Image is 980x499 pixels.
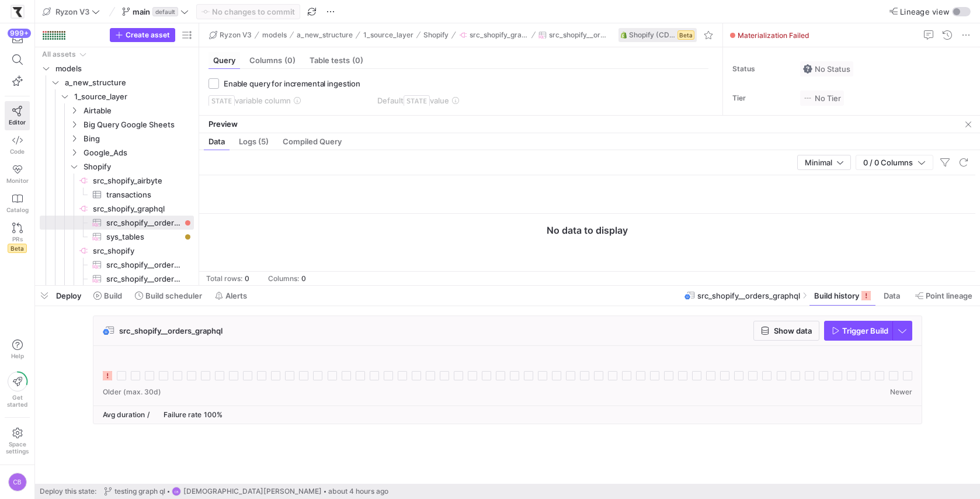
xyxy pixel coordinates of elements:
span: Code [10,148,25,155]
span: src_shopify__order_gateways​​​​​​​​​ [106,258,180,272]
span: Older (max. 30d) [103,388,161,396]
span: about 4 hours ago [328,487,388,495]
div: Press SPACE to select this row. [40,103,194,117]
button: Ryzon V3 [40,4,103,19]
span: (0) [352,57,363,64]
span: src_shopify_graphql​​​​​​​​ [93,202,192,216]
button: Shopify [421,28,451,42]
span: src_shopify__orders_graphql [697,291,800,300]
span: Materialization Failed [738,31,809,40]
a: src_shopify__order_gateways​​​​​​​​​ [40,258,194,272]
span: Trigger Build [842,326,888,335]
div: Press SPACE to select this row. [40,216,194,230]
a: sys_tables​​​​​​​​​ [40,230,194,244]
div: Press SPACE to select this row. [40,174,194,188]
span: STATE [208,95,235,107]
span: Get started [7,394,27,408]
span: Shopify [423,31,449,39]
div: All assets [42,50,76,58]
a: src_shopify_airbyte​​​​​​​​ [40,174,194,188]
span: models [262,31,287,39]
span: Deploy this state: [40,487,96,495]
button: No statusNo Status [800,61,853,77]
a: transactions​​​​​​​​​ [40,188,194,202]
div: Press SPACE to select this row. [40,131,194,145]
span: Avg duration [103,410,145,419]
button: testing graph qlCB[DEMOGRAPHIC_DATA][PERSON_NAME]about 4 hours ago [101,484,391,499]
span: Query [213,57,235,64]
div: Press SPACE to select this row. [40,244,194,258]
span: Deploy [56,291,81,300]
span: Tier [732,94,791,102]
span: Data [208,138,225,145]
span: Space settings [6,441,29,455]
span: Airtable [84,104,192,117]
a: src_shopify​​​​​​​​ [40,244,194,258]
div: Press SPACE to select this row. [40,75,194,89]
span: Beta [8,244,27,253]
div: Press SPACE to select this row. [40,272,194,286]
div: Press SPACE to select this row. [40,202,194,216]
span: Bing [84,132,192,145]
span: Help [10,352,25,359]
span: Alerts [225,291,247,300]
button: Build scheduler [130,286,207,306]
button: Point lineage [910,286,978,306]
span: src_shopify__orders_graphql [549,31,608,39]
span: Enable query for incremental ingestion [224,79,360,88]
button: Build history [809,286,876,306]
span: Shopify (CData) [629,31,675,39]
button: No tierNo Tier [800,91,844,106]
span: Catalog [6,206,29,213]
span: Ryzon V3 [220,31,252,39]
span: No Status [803,64,850,74]
img: undefined [621,32,627,39]
button: maindefault [119,4,192,19]
button: Getstarted [5,367,30,413]
div: Press SPACE to select this row. [40,230,194,244]
button: Ryzon V3 [206,28,255,42]
a: Spacesettings [5,422,30,460]
button: 1_source_layer [360,28,416,42]
a: Catalog [5,189,30,218]
span: 1_source_layer [363,31,413,39]
span: testing graph ql [114,487,165,495]
button: Help [5,334,30,365]
div: Press SPACE to select this row. [40,61,194,75]
img: No status [803,64,812,74]
a: Code [5,130,30,160]
span: / [147,410,150,419]
span: src_shopify​​​​​​​​ [93,244,192,258]
span: Show data [774,326,812,335]
span: Lineage view [900,7,950,16]
div: Press SPACE to select this row. [40,117,194,131]
span: Build history [814,291,859,300]
button: Build [88,286,127,306]
a: Editor [5,101,30,130]
button: src_shopify_graphql [456,28,531,42]
span: PRs [12,235,23,242]
div: Press SPACE to select this row. [40,145,194,160]
div: Press SPACE to select this row. [40,160,194,174]
div: CB [172,487,181,496]
span: a_new_structure [297,31,353,39]
div: Columns: [268,275,299,283]
span: (0) [284,57,296,64]
img: https://storage.googleapis.com/y42-prod-data-exchange/images/sBsRsYb6BHzNxH9w4w8ylRuridc3cmH4JEFn... [12,6,23,18]
span: Google_Ads [84,146,192,160]
span: 0 / 0 Columns [863,158,918,167]
span: No Tier [803,93,841,103]
button: src_shopify__orders_graphql [536,28,611,42]
span: src_shopify__orders_graphql​​​​​​​​​ [106,216,180,230]
span: Big Query Google Sheets [84,118,192,131]
span: Table tests [310,57,363,64]
button: models [259,28,290,42]
div: 999+ [8,29,31,38]
div: Press SPACE to select this row. [40,188,194,202]
span: Status [732,65,791,73]
span: 100% [204,410,223,419]
a: src_shopify_graphql​​​​​​​​ [40,202,194,216]
span: Columns [249,57,296,64]
span: Logs (5) [239,138,269,145]
span: Data [884,291,900,300]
